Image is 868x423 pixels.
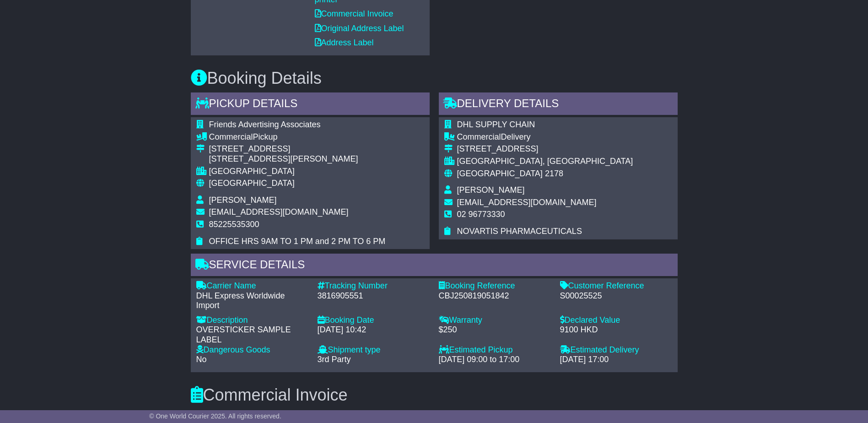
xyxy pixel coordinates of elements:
div: Pickup Details [191,92,430,117]
span: [PERSON_NAME] [209,195,277,205]
div: Reason For Export: Sample [191,409,678,419]
div: [GEOGRAPHIC_DATA], [GEOGRAPHIC_DATA] [457,157,633,167]
div: Dangerous Goods [196,345,308,355]
div: CBJ250819051842 [439,291,551,301]
a: Commercial Invoice [315,9,394,18]
span: 85225535300 [209,220,259,229]
span: [EMAIL_ADDRESS][DOMAIN_NAME] [457,198,597,207]
div: Estimated Delivery [560,345,672,355]
div: Tracking Number [318,281,430,291]
div: [STREET_ADDRESS] [457,144,633,154]
div: Delivery Details [439,92,678,117]
span: Commercial [457,132,501,141]
span: [GEOGRAPHIC_DATA] [209,179,295,188]
span: 02 96773330 [457,210,505,219]
div: Booking Reference [439,281,551,291]
div: DHL Express Worldwide Import [196,291,308,311]
span: DHL SUPPLY CHAIN [457,120,535,129]
div: S00025525 [560,291,672,301]
div: Carrier Name [196,281,308,291]
div: Shipment type [318,345,430,355]
h3: Booking Details [191,69,678,87]
div: [DATE] 17:00 [560,355,672,365]
a: Address Label [315,38,374,47]
div: Customer Reference [560,281,672,291]
div: 9100 HKD [560,325,672,335]
div: $250 [439,325,551,335]
div: Service Details [191,254,678,278]
span: [EMAIL_ADDRESS][DOMAIN_NAME] [209,207,349,217]
span: 3rd Party [318,355,351,364]
span: [GEOGRAPHIC_DATA] [457,169,543,178]
div: [GEOGRAPHIC_DATA] [209,167,386,177]
div: Warranty [439,315,551,325]
div: Declared Value [560,315,672,325]
span: 2178 [545,169,563,178]
span: Friends Advertising Associates [209,120,321,129]
span: OFFICE HRS 9AM TO 1 PM and 2 PM TO 6 PM [209,237,386,246]
div: [DATE] 09:00 to 17:00 [439,355,551,365]
div: Description [196,315,308,325]
span: No [196,355,207,364]
div: Pickup [209,132,386,142]
div: 3816905551 [318,291,430,301]
a: Original Address Label [315,24,404,33]
div: [DATE] 10:42 [318,325,430,335]
div: [STREET_ADDRESS][PERSON_NAME] [209,154,386,164]
span: © One World Courier 2025. All rights reserved. [149,412,281,420]
div: OVERSTICKER SAMPLE LABEL [196,325,308,345]
div: Booking Date [318,315,430,325]
span: Commercial [209,132,253,141]
div: [STREET_ADDRESS] [209,144,386,154]
div: Estimated Pickup [439,345,551,355]
span: NOVARTIS PHARMACEUTICALS [457,227,582,236]
div: Delivery [457,132,633,142]
span: [PERSON_NAME] [457,185,525,195]
h3: Commercial Invoice [191,386,678,404]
